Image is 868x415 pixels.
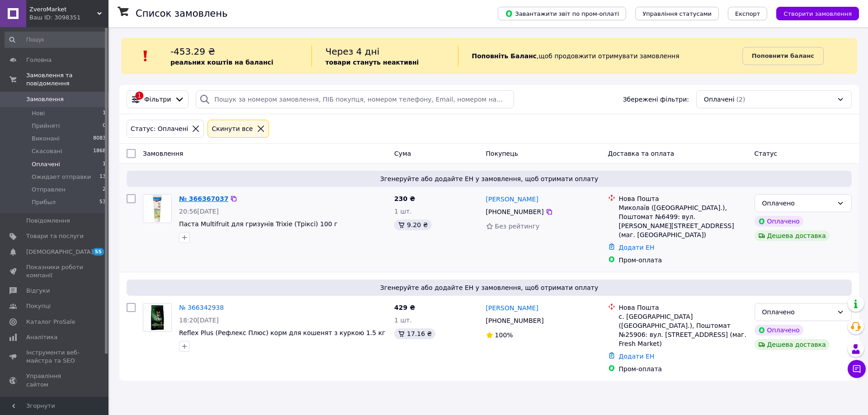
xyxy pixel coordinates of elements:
[26,71,108,88] span: Замовлення та повідомлення
[179,208,219,215] span: 20:56[DATE]
[776,7,859,20] button: Створити замовлення
[755,325,803,336] div: Оплачено
[103,122,106,130] span: 0
[179,195,228,202] a: № 366367037
[608,150,675,157] span: Доставка та оплата
[783,10,852,17] span: Створити замовлення
[130,283,848,292] span: Згенеруйте або додайте ЕН у замовлення, щоб отримати оплату
[752,52,814,59] b: Поповнити баланс
[728,7,768,20] button: Експорт
[704,95,735,104] span: Оплачені
[179,317,219,324] span: 18:20[DATE]
[32,198,56,206] span: Прибыл
[619,256,747,265] div: Пром-оплата
[26,333,57,341] span: Аналітика
[143,150,183,157] span: Замовлення
[99,198,106,206] span: 53
[32,147,62,155] span: Скасовані
[325,59,419,66] b: товари стануть неактивні
[762,198,833,208] div: Оплачено
[735,10,760,17] span: Експорт
[143,303,172,332] a: Фото товару
[394,219,431,230] div: 9.20 ₴
[498,7,626,20] button: Завантажити звіт по пром-оплаті
[755,150,778,157] span: Статус
[103,109,106,117] span: 1
[619,244,655,251] a: Додати ЕН
[458,45,742,67] div: , щоб продовжити отримувати замовлення
[103,160,106,168] span: 1
[29,14,108,22] div: Ваш ID: 3098351
[143,195,171,223] img: Фото товару
[26,349,84,365] span: Інструменти веб-майстра та SEO
[486,303,538,312] a: [PERSON_NAME]
[394,150,411,157] span: Cума
[196,90,514,108] input: Пошук за номером замовлення, ПІБ покупця, номером телефону, Email, номером накладної
[495,223,540,230] span: Без рейтингу
[484,314,546,327] div: [PHONE_NUMBER]
[26,396,84,412] span: Гаманець компанії
[26,372,84,388] span: Управління сайтом
[736,96,745,103] span: (2)
[29,5,97,14] span: ZveroMarket
[26,318,75,326] span: Каталог ProSale
[394,317,412,324] span: 1 шт.
[767,9,859,17] a: Створити замовлення
[642,10,712,17] span: Управління статусами
[93,147,106,155] span: 1868
[179,304,224,311] a: № 366342938
[130,174,848,183] span: Згенеруйте або додайте ЕН у замовлення, щоб отримати оплату
[144,95,171,104] span: Фільтри
[394,304,415,311] span: 429 ₴
[755,339,830,350] div: Дешева доставка
[742,47,824,65] a: Поповнити баланс
[26,217,70,225] span: Повідомлення
[32,160,60,168] span: Оплачені
[619,312,747,348] div: с. [GEOGRAPHIC_DATA] ([GEOGRAPHIC_DATA].), Поштомат №25906: вул. [STREET_ADDRESS] (маг. Fresh Mar...
[848,360,866,378] button: Чат з покупцем
[755,216,803,227] div: Оплачено
[26,263,84,280] span: Показники роботи компанії
[486,195,538,204] a: [PERSON_NAME]
[210,124,255,134] div: Cкинути все
[26,232,84,240] span: Товари та послуги
[93,248,104,256] span: 55
[170,46,215,57] span: -453.29 ₴
[484,205,546,218] div: [PHONE_NUMBER]
[32,122,60,130] span: Прийняті
[619,203,747,239] div: Миколаїв ([GEOGRAPHIC_DATA].), Поштомат №6499: вул. [PERSON_NAME][STREET_ADDRESS] (маг. [GEOGRAPH...
[486,150,518,157] span: Покупець
[129,124,190,134] div: Статус: Оплачені
[26,302,51,310] span: Покупці
[394,328,435,339] div: 17.16 ₴
[136,8,227,19] h1: Список замовлень
[32,173,91,181] span: Ожидает отправки
[179,220,338,228] a: Паста Multifruit для гризунів Trixie (Тріксі) 100 г
[755,230,830,241] div: Дешева доставка
[139,49,152,63] img: :exclamation:
[472,52,537,60] b: Поповніть Баланс
[103,186,106,194] span: 2
[179,329,385,336] a: Reflex Plus (Рефлекс Плюс) корм для кошенят з куркою 1.5 кг
[619,364,747,373] div: Пром-оплата
[170,59,274,66] b: реальних коштів на балансі
[619,353,655,360] a: Додати ЕН
[26,248,93,256] span: [DEMOGRAPHIC_DATA]
[394,195,415,202] span: 230 ₴
[32,186,66,194] span: Отправлен
[143,194,172,223] a: Фото товару
[623,95,689,104] span: Збережені фільтри:
[394,208,412,215] span: 1 шт.
[505,9,619,18] span: Завантажити звіт по пром-оплаті
[635,7,719,20] button: Управління статусами
[26,287,50,295] span: Відгуки
[5,32,107,48] input: Пошук
[32,135,60,143] span: Виконані
[149,303,165,331] img: Фото товару
[325,46,380,57] span: Через 4 дні
[26,95,64,103] span: Замовлення
[619,303,747,312] div: Нова Пошта
[762,307,833,317] div: Оплачено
